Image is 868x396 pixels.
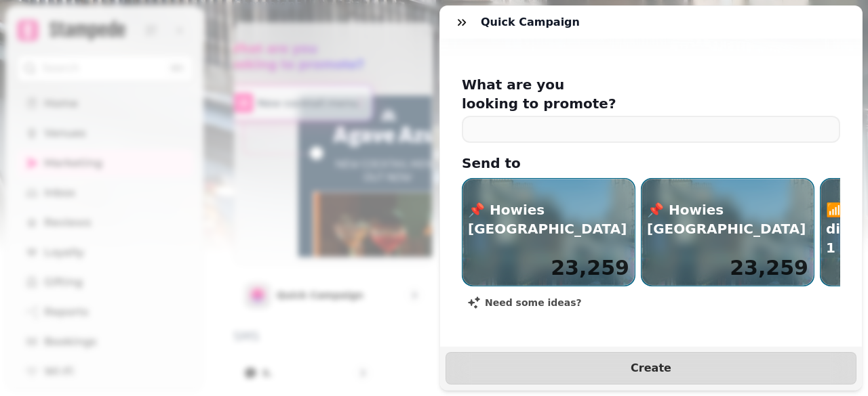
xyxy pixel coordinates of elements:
span: Create [462,363,840,374]
h1: 23,259 [730,256,808,280]
h1: 23,259 [551,256,629,280]
h2: 📌 Howies [GEOGRAPHIC_DATA] [647,200,814,238]
h3: Quick Campaign [481,14,585,30]
button: 📌 Howies [GEOGRAPHIC_DATA]23,259 [641,178,814,286]
button: 📌 Howies [GEOGRAPHIC_DATA]23,259 [462,178,635,286]
span: Need some ideas? [485,298,582,307]
h2: 📌 Howies [GEOGRAPHIC_DATA] [468,200,635,238]
h2: What are you looking to promote? [462,75,722,113]
button: Need some ideas? [456,292,593,313]
h2: Send to [462,154,722,173]
button: Create [446,352,856,384]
